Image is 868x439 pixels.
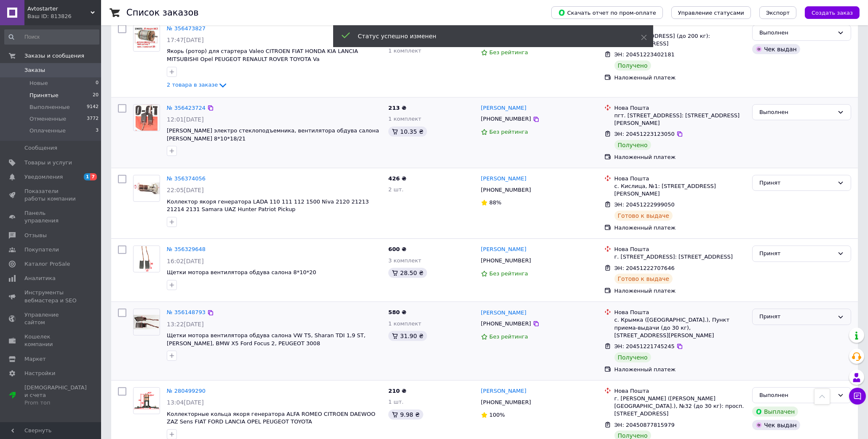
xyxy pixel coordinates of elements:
span: Принятые [29,92,59,99]
span: 1 [84,173,91,180]
span: Уведомления [24,173,63,181]
input: Поиск [4,29,99,45]
div: Нова Пошта [614,246,745,253]
span: 1 комплект [388,320,421,327]
span: [PHONE_NUMBER] [481,399,531,405]
div: Выплачен [752,407,798,417]
span: 213 ₴ [388,105,406,111]
div: Нова Пошта [614,104,745,112]
img: Фото товару [134,182,160,195]
span: Покупатели [24,246,59,254]
a: [PERSON_NAME] [481,104,526,112]
span: 13:22[DATE] [167,321,204,328]
div: Наложенный платеж [614,287,745,295]
div: Получено [614,352,651,362]
span: Каталог ProSale [24,260,70,268]
a: Щетки мотора вентилятора обдува салона VW T5, Sharan TDI 1,9 ST, [PERSON_NAME], BMW X5 Ford Focus... [167,332,366,346]
div: Prom топ [24,399,87,407]
span: Без рейтинга [489,49,528,56]
div: Наложенный платеж [614,366,745,373]
span: Оплаченные [29,127,66,135]
span: 1 шт. [388,399,403,405]
span: ЭН: 20451221745245 [614,343,675,349]
div: Готово к выдаче [614,274,673,284]
div: 31.90 ₴ [388,331,427,341]
span: ЭН: 20451223123050 [614,131,675,137]
button: Управление статусами [671,6,751,19]
span: Товары и услуги [24,159,72,167]
span: 580 ₴ [388,309,406,315]
span: 2 товара в заказе [167,82,218,88]
a: Щетки мотора вентилятора обдува салона 8*10*20 [167,269,316,275]
span: ЭН: 20450877815979 [614,422,675,428]
span: [PHONE_NUMBER] [481,257,531,264]
span: Новые [29,79,48,87]
span: [DEMOGRAPHIC_DATA] и счета [24,384,87,407]
div: Принят [759,179,834,188]
span: 7 [90,173,97,180]
img: Фото товару [136,105,157,131]
div: пгт. [STREET_ADDRESS]: [STREET_ADDRESS][PERSON_NAME] [614,112,745,127]
div: 28.50 ₴ [388,268,427,278]
span: ЭН: 20451222999050 [614,201,675,208]
span: Отзывы [24,232,47,239]
div: Наложенный платеж [614,224,745,232]
span: 9142 [87,103,99,111]
div: Выполнен [759,29,834,37]
span: 3772 [87,115,99,123]
a: № 356374056 [167,175,206,182]
span: ЭН: 20451222707646 [614,265,675,271]
a: [PERSON_NAME] электро стеклоподъемника, вентилятора обдува салона [PERSON_NAME] 8*10*18/21 [167,127,379,142]
span: Без рейтинга [489,270,528,277]
a: № 356148793 [167,309,206,315]
div: Нова Пошта [614,309,745,316]
img: Фото товару [134,27,160,50]
div: Получено [614,140,651,150]
div: 9.98 ₴ [388,410,423,420]
a: Фото товару [133,175,160,202]
span: 2 шт. [388,186,403,193]
div: Статус успешно изменен [358,32,620,40]
span: Заказы [24,66,45,74]
span: 1 комплект [388,48,421,54]
span: Создать заказ [812,10,853,16]
span: Выполненные [29,103,70,111]
span: 3 комплект [388,257,421,264]
h1: Список заказов [126,8,199,18]
div: Чек выдан [752,420,800,430]
div: Выполнен [759,108,834,117]
span: 600 ₴ [388,246,406,252]
span: 13:04[DATE] [167,399,204,406]
div: с. Крымка ([GEOGRAPHIC_DATA].), Пункт приема-выдачи (до 30 кг), [STREET_ADDRESS][PERSON_NAME] [614,316,745,339]
span: 0 [96,79,99,87]
div: г. [STREET_ADDRESS] (до 200 кг): [STREET_ADDRESS] [614,32,745,48]
img: Фото товару [134,315,160,329]
span: 17:47[DATE] [167,37,204,43]
span: Показатели работы компании [24,188,78,203]
a: Фото товару [133,309,160,336]
span: 12:01[DATE] [167,116,204,123]
a: Фото товару [133,104,160,131]
img: Фото товару [134,391,160,410]
a: [PERSON_NAME] [481,246,526,254]
a: № 356473827 [167,25,206,32]
span: Без рейтинга [489,129,528,135]
button: Экспорт [759,6,796,19]
span: Скачать отчет по пром-оплате [558,9,656,16]
a: [PERSON_NAME] [481,175,526,183]
span: [PHONE_NUMBER] [481,187,531,193]
span: Инструменты вебмастера и SEO [24,289,78,304]
img: Фото товару [139,246,155,272]
span: Панель управления [24,209,78,225]
a: Фото товару [133,387,160,414]
a: Создать заказ [796,9,860,16]
div: Принят [759,249,834,258]
div: Нова Пошта [614,175,745,182]
span: Управление сайтом [24,311,78,326]
span: 100% [489,412,505,418]
span: Коллектор якоря генератора LADA 110 111 112 1500 Niva 2120 21213 21214 2131 Samara UAZ Hunter Pat... [167,198,369,213]
div: г. [PERSON_NAME] ([PERSON_NAME][GEOGRAPHIC_DATA].), №32 (до 30 кг): просп. [STREET_ADDRESS] [614,395,745,418]
span: [PHONE_NUMBER] [481,116,531,122]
